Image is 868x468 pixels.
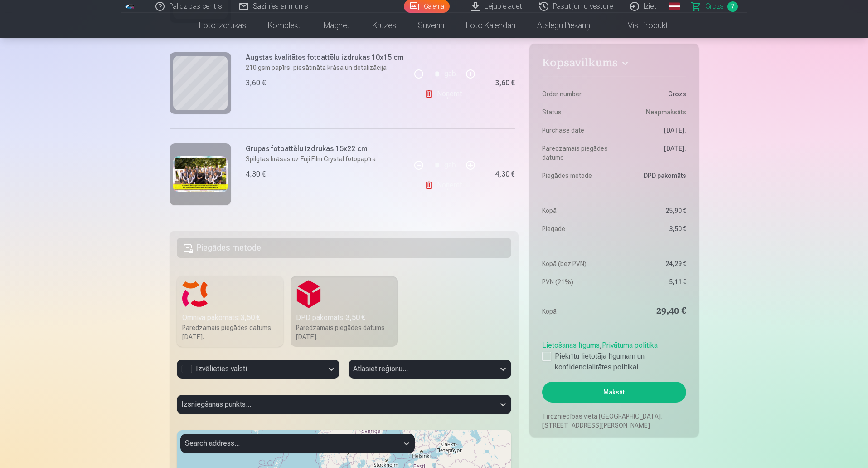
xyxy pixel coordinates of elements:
h5: Piegādes metode [177,238,512,258]
a: Suvenīri [407,13,455,38]
dd: [DATE]. [619,126,686,135]
a: Lietošanas līgums [542,341,600,350]
div: 3,60 € [495,80,515,86]
div: 3,60 € [246,78,266,89]
label: Piekrītu lietotāja līgumam un konfidencialitātes politikai [542,351,686,373]
dd: 5,11 € [619,277,686,286]
p: Spilgtas krāsas uz Fuji Film Crystal fotopapīra [246,154,376,163]
dt: Kopā (bez PVN) [542,259,610,268]
dd: [DATE]. [619,144,686,162]
dt: Kopā [542,206,610,215]
dt: Kopā [542,305,610,318]
dt: Paredzamais piegādes datums [542,144,610,162]
dt: Order number [542,89,610,99]
p: 210 gsm papīrs, piesātināta krāsa un detalizācija [246,63,404,72]
dd: 25,90 € [619,206,686,215]
a: Noņemt [424,85,466,103]
a: Noņemt [424,176,466,194]
div: Omniva pakomāts : [182,312,278,323]
a: Visi produkti [602,13,680,38]
p: Tirdzniecības vieta [GEOGRAPHIC_DATA], [STREET_ADDRESS][PERSON_NAME] [542,412,686,430]
div: Paredzamais piegādes datums [DATE]. [182,323,278,341]
a: Atslēgu piekariņi [526,13,602,38]
span: 7 [727,1,738,12]
a: Komplekti [257,13,313,38]
dd: 29,40 € [619,305,686,318]
button: Maksāt [542,382,686,403]
a: Privātuma politika [602,341,658,350]
a: Foto izdrukas [188,13,257,38]
img: /fa1 [125,4,135,9]
dd: 24,29 € [619,259,686,268]
dt: Piegāde [542,224,610,233]
h6: Augstas kvalitātes fotoattēlu izdrukas 10x15 cm [246,52,404,63]
h6: Grupas fotoattēlu izdrukas 15x22 cm [246,143,376,154]
div: , [542,336,686,373]
b: 3,50 € [345,313,365,322]
a: Foto kalendāri [455,13,526,38]
dt: Piegādes metode [542,171,610,180]
dd: Grozs [619,89,686,99]
div: gab. [444,154,458,176]
div: gab. [444,63,458,85]
dd: 3,50 € [619,224,686,233]
b: 3,50 € [240,313,260,322]
div: DPD pakomāts : [296,312,392,323]
span: Grozs [705,1,724,12]
dt: PVN (21%) [542,277,610,286]
div: Izvēlieties valsti [181,364,319,374]
div: 4,30 € [246,169,266,180]
dt: Status [542,108,610,117]
div: 4,30 € [495,172,515,177]
dt: Purchase date [542,126,610,135]
span: Neapmaksāts [646,108,686,117]
div: Paredzamais piegādes datums [DATE]. [296,323,392,341]
dd: DPD pakomāts [619,171,686,180]
a: Magnēti [313,13,362,38]
a: Krūzes [362,13,407,38]
button: Kopsavilkums [542,56,686,73]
